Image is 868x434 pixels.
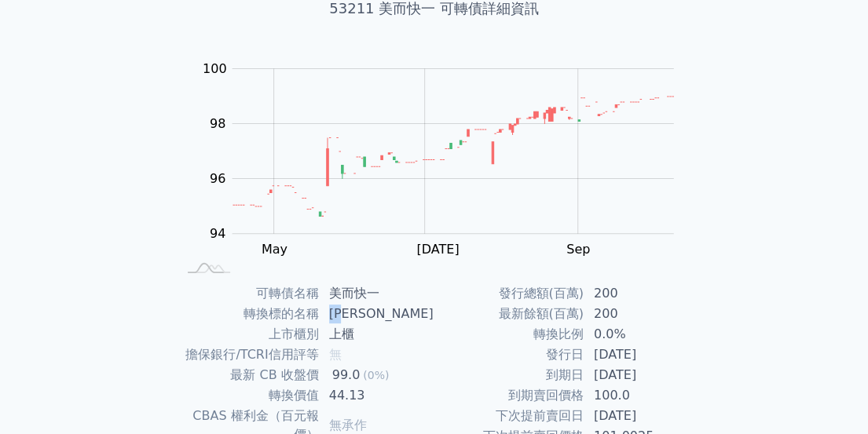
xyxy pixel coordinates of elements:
tspan: May [262,242,288,257]
td: 發行總額(百萬) [434,283,584,304]
tspan: 96 [210,171,225,186]
td: 44.13 [320,385,434,406]
tspan: 94 [210,226,225,241]
td: 上櫃 [320,324,434,345]
td: 0.0% [584,324,692,345]
td: [DATE] [584,406,692,426]
td: [PERSON_NAME] [320,304,434,324]
td: 到期賣回價格 [434,385,584,406]
span: 無承作 [329,418,367,432]
td: 轉換標的名稱 [177,304,320,324]
td: 美而快一 [320,283,434,304]
td: 上市櫃別 [177,324,320,345]
g: Chart [194,61,697,257]
td: [DATE] [584,345,692,365]
iframe: Chat Widget [789,359,868,434]
td: 轉換比例 [434,324,584,345]
tspan: 100 [203,61,227,76]
td: [DATE] [584,365,692,385]
span: (0%) [363,369,389,381]
td: 發行日 [434,345,584,365]
td: 最新 CB 收盤價 [177,365,320,385]
td: 100.0 [584,385,692,406]
tspan: 98 [210,116,225,131]
div: 聊天小工具 [789,359,868,434]
td: 200 [584,283,692,304]
td: 轉換價值 [177,385,320,406]
td: 200 [584,304,692,324]
div: 99.0 [329,366,364,385]
td: 可轉債名稱 [177,283,320,304]
tspan: Sep [566,242,590,257]
td: 擔保銀行/TCRI信用評等 [177,345,320,365]
td: 最新餘額(百萬) [434,304,584,324]
tspan: [DATE] [416,242,459,257]
td: 到期日 [434,365,584,385]
span: 無 [329,347,342,362]
td: 下次提前賣回日 [434,406,584,426]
